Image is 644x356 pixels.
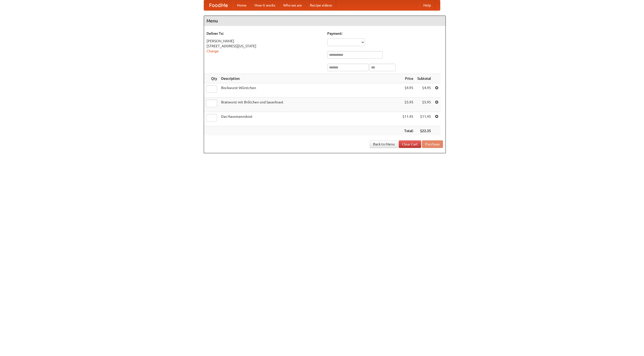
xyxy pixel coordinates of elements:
[399,140,421,148] a: Clear Cart
[415,126,433,136] th: $22.35
[415,74,433,83] th: Subtotal
[400,126,415,136] th: Total:
[204,74,219,83] th: Qty
[327,31,443,36] h5: Payment:
[219,112,400,126] td: Das Hausmannskost
[219,83,400,98] td: Bockwurst Würstchen
[400,74,415,83] th: Price
[400,83,415,98] td: $4.95
[419,0,435,10] a: Help
[219,98,400,112] td: Bratwurst mit Brötchen und Sauerkraut
[400,112,415,126] td: $11.45
[233,0,251,10] a: Home
[415,83,433,98] td: $4.95
[415,98,433,112] td: $5.95
[251,0,279,10] a: How it works
[422,140,443,148] button: Purchase
[415,112,433,126] td: $11.45
[204,0,233,10] a: FoodMe
[204,16,446,26] h4: Menu
[370,140,398,148] a: Back to Menu
[207,38,322,44] div: [PERSON_NAME]
[400,98,415,112] td: $5.95
[219,74,400,83] th: Description
[207,49,219,53] a: Change
[279,0,306,10] a: Who we are
[306,0,336,10] a: Recipe videos
[207,31,322,36] h5: Deliver To:
[207,44,322,49] div: [STREET_ADDRESS][US_STATE]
